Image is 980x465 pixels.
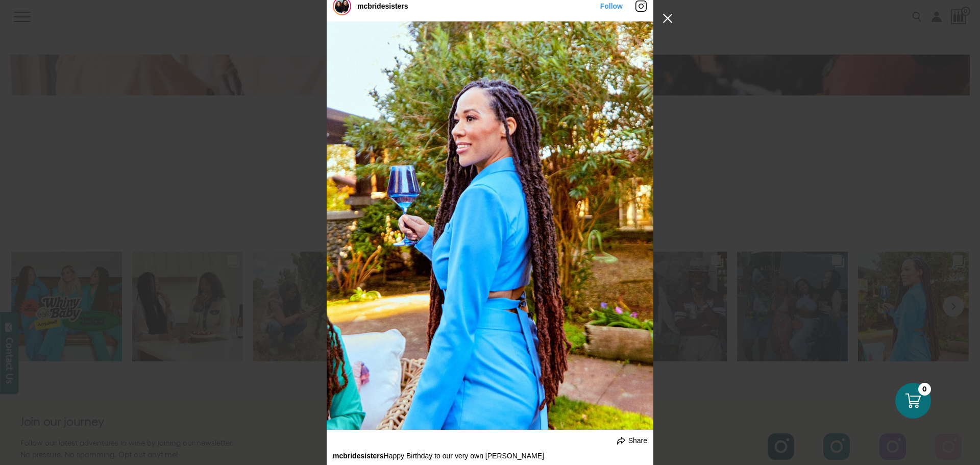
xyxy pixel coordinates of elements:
[628,436,647,445] span: Share
[918,383,931,396] div: 0
[333,452,384,460] a: mcbridesisters
[659,10,676,27] button: Close Instagram Feed Popup
[357,2,408,10] a: mcbridesisters
[600,2,623,10] a: Follow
